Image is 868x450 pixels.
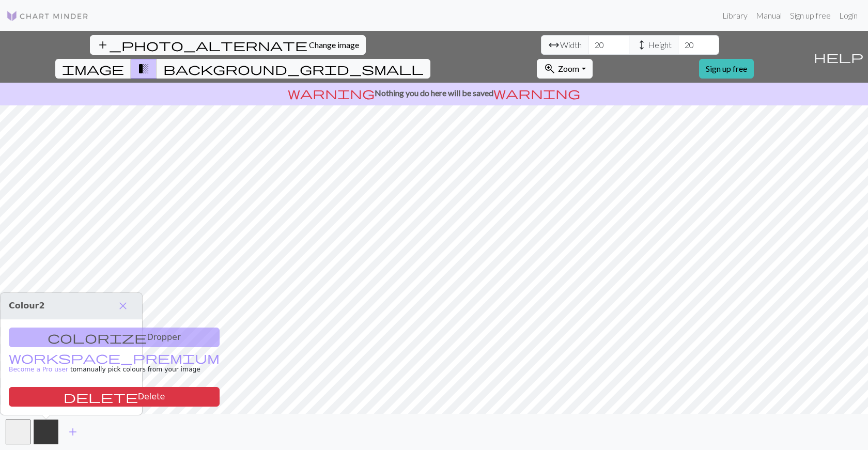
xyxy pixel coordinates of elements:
[648,39,672,51] span: Height
[537,59,592,79] button: Zoom
[752,5,786,26] a: Manual
[558,64,579,73] span: Zoom
[117,299,129,313] span: close
[60,422,86,442] button: Add color
[309,40,359,50] span: Change image
[62,61,124,76] span: image
[699,59,754,79] a: Sign up free
[786,5,835,26] a: Sign up free
[9,355,220,373] a: Become a Pro user
[137,61,150,76] span: transition_fade
[288,86,375,100] span: warning
[6,10,89,22] img: Logo
[90,35,366,55] button: Change image
[544,61,556,76] span: zoom_in
[112,297,134,315] button: Close
[718,5,752,26] a: Library
[548,38,560,52] span: arrow_range
[9,387,220,407] button: Delete color
[9,350,220,365] span: workspace_premium
[64,390,138,404] span: delete
[163,61,424,76] span: background_grid_small
[809,31,868,83] button: Help
[4,87,864,99] p: Nothing you do here will be saved
[67,425,79,439] span: add
[9,355,220,373] small: to manually pick colours from your image
[97,38,307,52] span: add_photo_alternate
[493,86,580,100] span: warning
[636,38,648,52] span: height
[814,50,863,64] span: help
[560,39,582,51] span: Width
[9,301,45,311] span: Colour 2
[835,5,862,26] a: Login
